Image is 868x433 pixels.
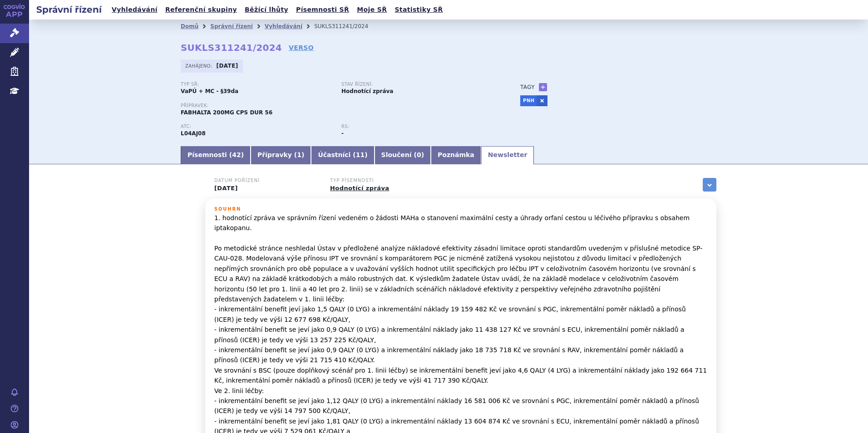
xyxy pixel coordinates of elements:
span: 11 [356,151,365,158]
li: SUKLS311241/2024 [314,20,380,33]
strong: VaPÚ + MC - §39da [181,88,238,94]
strong: SUKLS311241/2024 [181,42,282,53]
a: Moje SŘ [354,4,390,16]
a: VERSO [289,43,314,52]
p: Typ SŘ: [181,82,332,87]
strong: - [341,130,344,137]
h2: Správní řízení [29,3,109,16]
a: zobrazit vše [703,178,716,192]
a: PNH [520,95,537,106]
a: Statistiky SŘ [392,4,445,16]
h3: Datum pořízení [214,178,319,183]
a: Účastníci (11) [311,146,374,164]
a: Správní řízení [210,23,253,30]
a: Hodnotící zpráva [330,185,389,192]
strong: Hodnotící zpráva [341,88,393,94]
a: Domů [181,23,198,30]
span: 0 [417,151,421,158]
span: FABHALTA 200MG CPS DUR 56 [181,109,272,116]
a: Sloučení (0) [375,146,431,164]
a: Poznámka [431,146,481,164]
p: Přípravek: [181,103,502,108]
span: 42 [232,151,241,158]
h3: Souhrn [214,207,707,212]
a: Běžící lhůty [242,4,291,16]
a: Vyhledávání [265,23,302,30]
p: [DATE] [214,185,319,192]
h3: Tagy [520,82,535,93]
p: Stav řízení: [341,82,493,87]
span: Zahájeno: [185,62,214,69]
a: Písemnosti (42) [181,146,251,164]
a: Vyhledávání [109,4,160,16]
a: Referenční skupiny [163,4,240,16]
p: RS: [341,124,493,129]
a: Písemnosti SŘ [293,4,352,16]
strong: [DATE] [217,63,238,69]
strong: IPTAKOPAN [181,130,206,137]
a: Newsletter [481,146,534,164]
a: Přípravky (1) [251,146,311,164]
p: ATC: [181,124,332,129]
a: + [539,83,547,91]
h3: Typ písemnosti [330,178,434,183]
span: 1 [297,151,301,158]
